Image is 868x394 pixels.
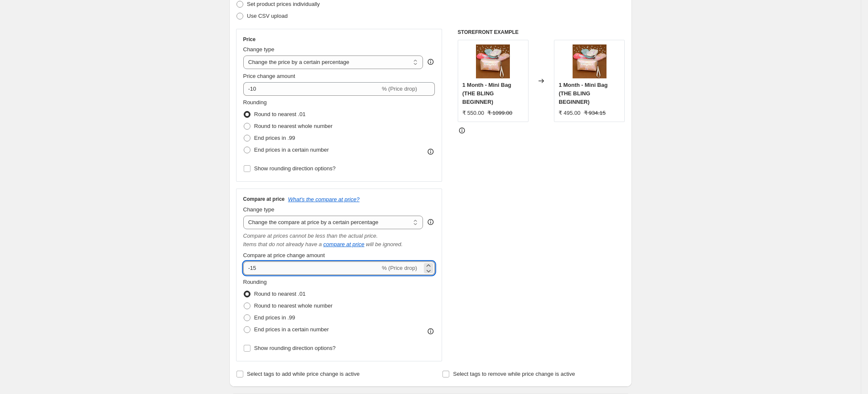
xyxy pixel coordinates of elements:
[584,110,606,116] span: ₹ 934.15
[458,29,625,36] h6: STOREFRONT EXAMPLE
[254,165,336,172] span: Show rounding direction options?
[243,206,275,213] span: Change type
[254,291,306,297] span: Round to nearest .01
[254,314,295,321] span: End prices in .99
[243,233,378,239] i: Compare at prices cannot be less than the actual price.
[254,147,329,153] span: End prices in a certain number
[426,218,435,226] div: help
[254,326,329,333] span: End prices in a certain number
[573,44,606,78] img: decemeberb_bag_sm_80x.jpg
[559,82,608,105] span: 1 Month - Mini Bag (THE BLING BEGINNER)
[254,123,333,129] span: Round to nearest whole number
[487,110,512,116] span: ₹ 1099.00
[382,265,417,271] span: % (Price drop)
[243,46,275,53] span: Change type
[243,252,325,258] span: Compare at price change amount
[243,241,322,247] i: Items that do not already have a
[243,82,380,96] input: -15
[462,110,484,116] span: ₹ 550.00
[453,371,575,377] span: Select tags to remove while price change is active
[559,110,580,116] span: ₹ 495.00
[366,241,403,247] i: will be ignored.
[476,44,510,78] img: decemeberb_bag_sm_80x.jpg
[288,196,360,203] button: What's the compare at price?
[462,82,512,105] span: 1 Month - Mini Bag (THE BLING BEGINNER)
[247,1,320,7] span: Set product prices individually
[323,241,364,247] button: compare at price
[254,302,333,309] span: Round to nearest whole number
[254,135,295,141] span: End prices in .99
[243,99,267,105] span: Rounding
[426,58,435,66] div: help
[247,13,288,19] span: Use CSV upload
[243,279,267,285] span: Rounding
[254,345,336,351] span: Show rounding direction options?
[247,371,360,377] span: Select tags to add while price change is active
[243,73,295,79] span: Price change amount
[382,86,417,92] span: % (Price drop)
[243,196,285,203] h3: Compare at price
[254,111,306,117] span: Round to nearest .01
[243,261,380,275] input: -15
[243,36,256,43] h3: Price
